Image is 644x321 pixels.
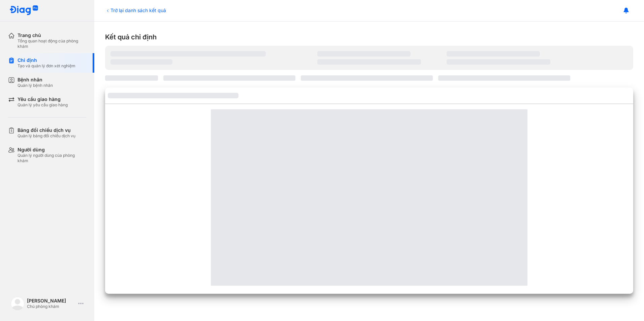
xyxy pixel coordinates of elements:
div: Kết quả chỉ định [105,32,633,42]
div: Bệnh nhân [18,77,53,83]
div: Tạo và quản lý đơn xét nghiệm [18,63,75,69]
div: Quản lý bảng đối chiếu dịch vụ [18,133,75,139]
div: Yêu cầu giao hàng [18,96,68,102]
div: Quản lý yêu cầu giao hàng [18,102,68,108]
div: [PERSON_NAME] [27,298,75,304]
div: Người dùng [18,147,86,153]
img: logo [9,5,38,16]
div: Trở lại danh sách kết quả [105,7,166,14]
div: Quản lý người dùng của phòng khám [18,153,86,164]
div: Quản lý bệnh nhân [18,83,53,88]
div: Trang chủ [18,32,86,38]
div: Bảng đối chiếu dịch vụ [18,127,75,133]
div: Chỉ định [18,57,75,63]
div: Tổng quan hoạt động của phòng khám [18,38,86,49]
div: Chủ phòng khám [27,304,75,309]
img: logo [11,297,24,310]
